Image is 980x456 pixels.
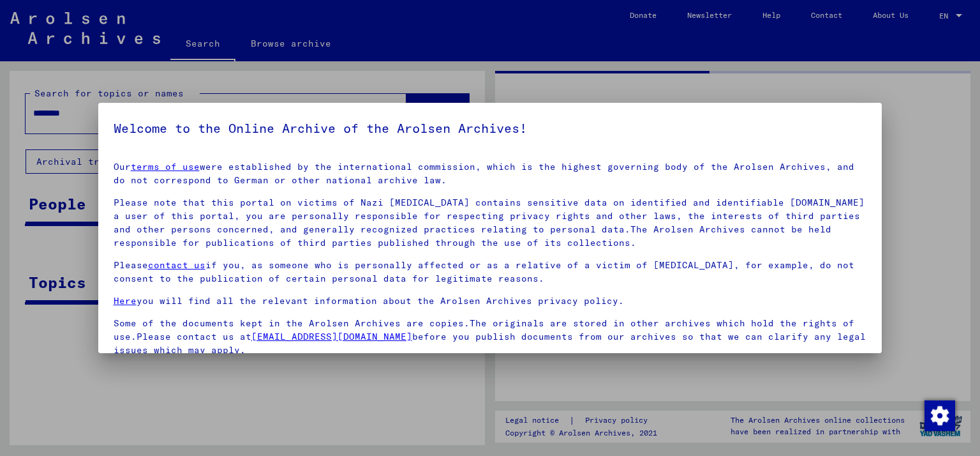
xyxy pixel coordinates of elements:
p: you will find all the relevant information about the Arolsen Archives privacy policy. [114,294,867,308]
a: terms of use [131,161,200,172]
a: contact us [148,259,205,271]
p: Please if you, as someone who is personally affected or as a relative of a victim of [MEDICAL_DAT... [114,259,867,285]
p: Please note that this portal on victims of Nazi [MEDICAL_DATA] contains sensitive data on identif... [114,196,867,250]
p: Our were established by the international commission, which is the highest governing body of the ... [114,160,867,187]
a: Here [114,295,137,307]
img: Change consent [924,400,955,431]
a: [EMAIL_ADDRESS][DOMAIN_NAME] [251,331,412,342]
p: Some of the documents kept in the Arolsen Archives are copies.The originals are stored in other a... [114,317,867,357]
h5: Welcome to the Online Archive of the Arolsen Archives! [114,118,867,139]
div: Change consent [924,400,954,430]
